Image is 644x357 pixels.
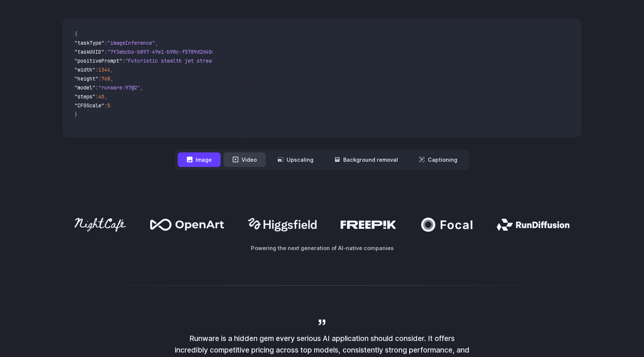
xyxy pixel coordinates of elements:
span: "taskType" [75,40,104,46]
button: Image [178,152,221,167]
span: : [95,66,98,73]
span: "height" [75,75,98,82]
button: Video [224,152,266,167]
span: "runware:97@2" [98,84,140,91]
span: : [98,75,101,82]
span: { [75,31,78,37]
span: : [95,84,98,91]
button: Captioning [410,152,466,167]
button: Upscaling [269,152,322,167]
span: , [110,75,113,82]
span: "steps" [75,93,95,100]
span: "Futuristic stealth jet streaking through a neon-lit cityscape with glowing purple exhaust" [125,57,397,64]
span: : [104,102,107,109]
span: : [104,48,107,55]
span: "7f3ebcb6-b897-49e1-b98c-f5789d2d40d7" [107,48,221,55]
span: , [104,93,107,100]
span: : [95,93,98,100]
span: "imageInference" [107,40,155,46]
span: "CFGScale" [75,102,104,109]
span: : [104,40,107,46]
span: , [140,84,143,91]
span: "taskUUID" [75,48,104,55]
span: , [110,66,113,73]
span: 40 [98,93,104,100]
span: "width" [75,66,95,73]
span: , [155,40,158,46]
span: "positivePrompt" [75,57,122,64]
span: 5 [107,102,110,109]
span: } [75,111,78,118]
button: Background removal [325,152,407,167]
span: 1344 [98,66,110,73]
span: 768 [101,75,110,82]
span: "model" [75,84,95,91]
span: : [122,57,125,64]
p: Powering the next generation of AI-native companies [63,244,581,252]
